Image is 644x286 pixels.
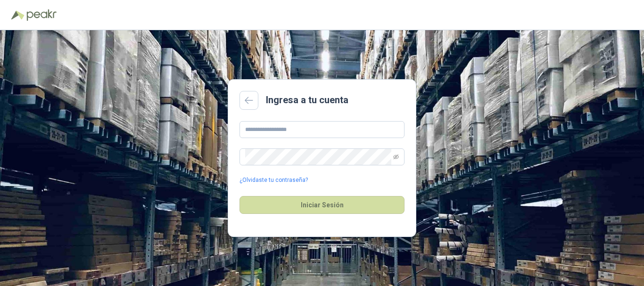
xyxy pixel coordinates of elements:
h2: Ingresa a tu cuenta [266,93,348,107]
a: ¿Olvidaste tu contraseña? [239,176,308,185]
img: Peakr [26,9,57,21]
img: Logo [11,10,25,20]
span: eye-invisible [393,154,399,160]
button: Iniciar Sesión [239,196,405,214]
